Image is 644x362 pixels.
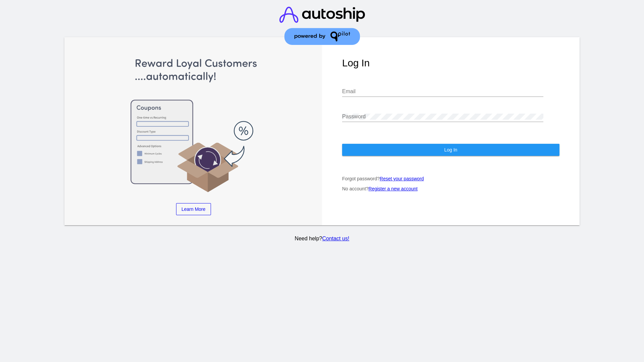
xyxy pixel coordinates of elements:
[380,176,424,181] a: Reset your password
[85,57,302,193] img: Apply Coupons Automatically to Scheduled Orders with QPilot
[369,186,418,191] a: Register a new account
[342,88,543,95] input: Email
[342,144,559,156] button: Log In
[322,236,349,241] a: Contact us!
[342,186,559,191] p: No account?
[181,206,206,212] span: Learn More
[176,203,211,215] a: Learn More
[444,147,457,153] span: Log In
[63,236,581,242] p: Need help?
[342,57,559,69] h1: Log In
[342,176,559,181] p: Forgot password?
